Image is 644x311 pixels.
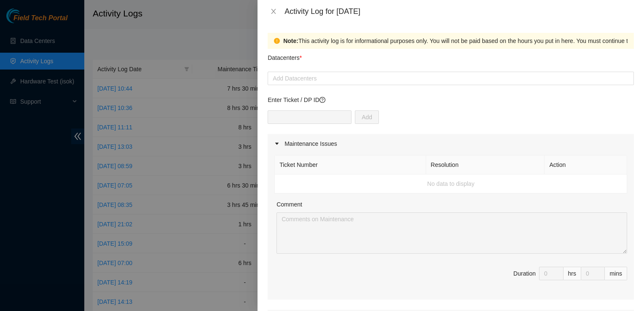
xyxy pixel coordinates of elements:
[283,36,298,46] strong: Note:
[274,38,280,44] span: exclamation-circle
[284,7,634,16] div: Activity Log for [DATE]
[276,212,627,254] textarea: Comment
[605,267,627,280] div: mins
[268,49,302,62] p: Datacenters
[563,267,581,280] div: hrs
[268,95,634,105] p: Enter Ticket / DP ID
[513,269,536,278] div: Duration
[270,8,277,15] span: close
[275,174,627,193] td: No data to display
[545,155,627,174] th: Action
[426,155,545,174] th: Resolution
[274,141,279,146] span: caret-right
[276,200,302,209] label: Comment
[319,97,325,103] span: question-circle
[268,134,634,153] div: Maintenance Issues
[355,110,379,124] button: Add
[275,155,426,174] th: Ticket Number
[268,8,279,16] button: Close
